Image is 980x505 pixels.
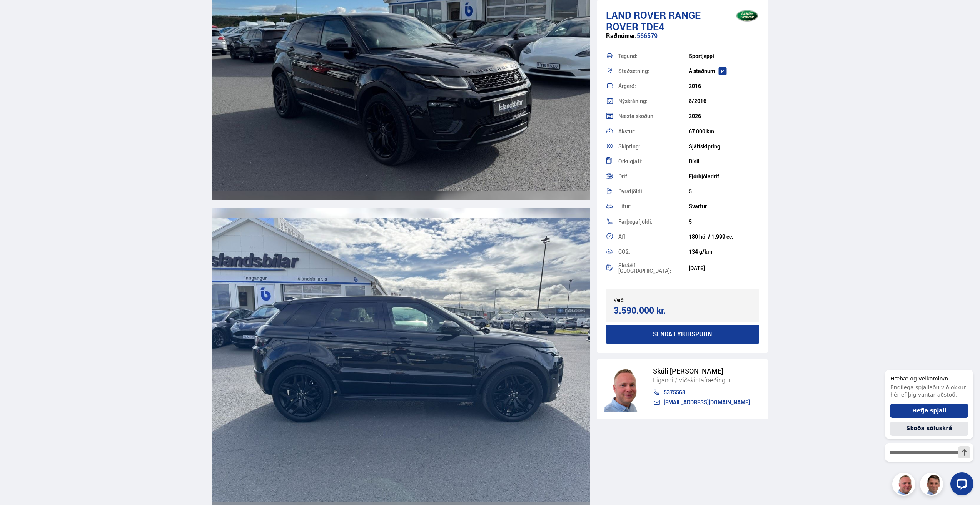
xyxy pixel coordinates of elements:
div: Dísil [689,158,759,164]
div: 134 g/km [689,249,759,255]
span: Land Rover [606,8,666,22]
div: 180 hö. / 1.999 cc. [689,234,759,240]
div: 2016 [689,83,759,89]
div: Sjálfskipting [689,143,759,150]
button: Senda fyrirspurn [606,325,760,344]
div: 5 [689,188,759,194]
a: [EMAIL_ADDRESS][DOMAIN_NAME] [653,399,750,405]
div: Svartur [689,203,759,209]
span: Range Rover TDE4 [606,8,701,33]
div: Eigandi / Viðskiptafræðingur [653,375,750,385]
div: Fjórhjóladrif [689,173,759,179]
div: 67 000 km. [689,128,759,135]
img: brand logo [732,4,763,28]
div: 2026 [689,113,759,119]
div: 8/2016 [689,98,759,104]
iframe: LiveChat chat widget [879,355,977,502]
div: [DATE] [689,265,759,271]
div: Tegund: [618,53,689,59]
div: Dyrafjöldi: [618,189,689,194]
div: Sportjeppi [689,53,759,59]
div: Staðsetning: [618,68,689,74]
div: Litur: [618,204,689,209]
div: Skipting: [618,144,689,149]
div: Orkugjafi: [618,159,689,164]
div: Skráð í [GEOGRAPHIC_DATA]: [618,263,689,274]
a: 5375568 [653,389,750,395]
div: Skúli [PERSON_NAME] [653,367,750,375]
div: Árgerð: [618,83,689,89]
div: 3.590.000 kr. [614,305,680,316]
div: Akstur: [618,129,689,134]
div: 566579 [606,32,760,47]
div: Farþegafjöldi: [618,219,689,224]
div: Drif: [618,174,689,179]
div: Næsta skoðun: [618,113,689,119]
span: Raðnúmer: [606,32,637,40]
div: Afl: [618,234,689,239]
div: 5 [689,219,759,225]
div: Nýskráning: [618,98,689,104]
div: CO2: [618,249,689,254]
div: Verð: [614,297,683,302]
img: siFngHWaQ9KaOqBr.png [604,366,645,412]
div: Á staðnum [689,68,759,74]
